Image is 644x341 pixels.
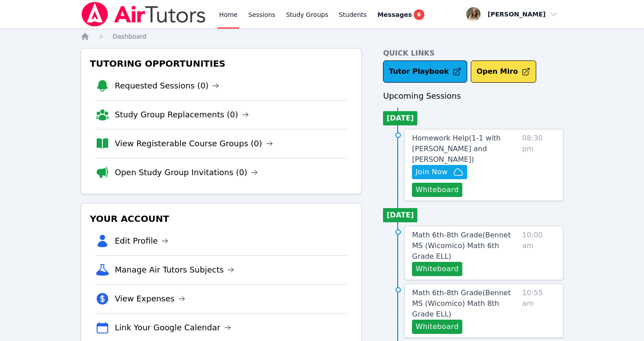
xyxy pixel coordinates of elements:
a: Homework Help(1-1 with [PERSON_NAME] and [PERSON_NAME]) [412,133,518,165]
a: View Registerable Course Groups (0) [115,137,273,150]
img: Air Tutors [81,2,207,27]
h4: Quick Links [383,48,563,59]
span: 10:55 am [522,288,556,334]
a: Math 6th-8th Grade(Bennet MS (Wicomico) Math 6th Grade ELL) [412,230,518,262]
a: Link Your Google Calendar [115,321,231,334]
h3: Tutoring Opportunities [88,56,355,72]
span: Join Now [416,167,448,177]
a: Edit Profile [115,235,169,247]
span: 6 [414,9,424,20]
span: 10:00 am [522,230,556,276]
button: Whiteboard [412,183,462,197]
a: Requested Sessions (0) [115,80,220,92]
button: Whiteboard [412,262,462,276]
button: Whiteboard [412,320,462,334]
span: Dashboard [113,33,147,40]
button: Open Miro [471,60,536,83]
a: Math 6th-8th Grade(Bennet MS (Wicomico) Math 8th Grade ELL) [412,288,518,320]
span: 08:30 pm [522,133,556,197]
button: Join Now [412,165,467,179]
a: View Expenses [115,293,185,305]
a: Tutor Playbook [383,60,467,83]
a: Study Group Replacements (0) [115,108,249,121]
span: Homework Help ( 1-1 with [PERSON_NAME] and [PERSON_NAME] ) [412,134,501,164]
span: Math 6th-8th Grade ( Bennet MS (Wicomico) Math 6th Grade ELL ) [412,231,510,261]
span: Messages [377,10,412,19]
li: [DATE] [383,208,417,222]
h3: Your Account [88,211,355,227]
a: Dashboard [113,32,147,41]
a: Open Study Group Invitations (0) [115,166,258,179]
h3: Upcoming Sessions [383,90,563,102]
nav: Breadcrumb [81,32,564,41]
a: Manage Air Tutors Subjects [115,264,235,276]
li: [DATE] [383,111,417,125]
span: Math 6th-8th Grade ( Bennet MS (Wicomico) Math 8th Grade ELL ) [412,289,510,318]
